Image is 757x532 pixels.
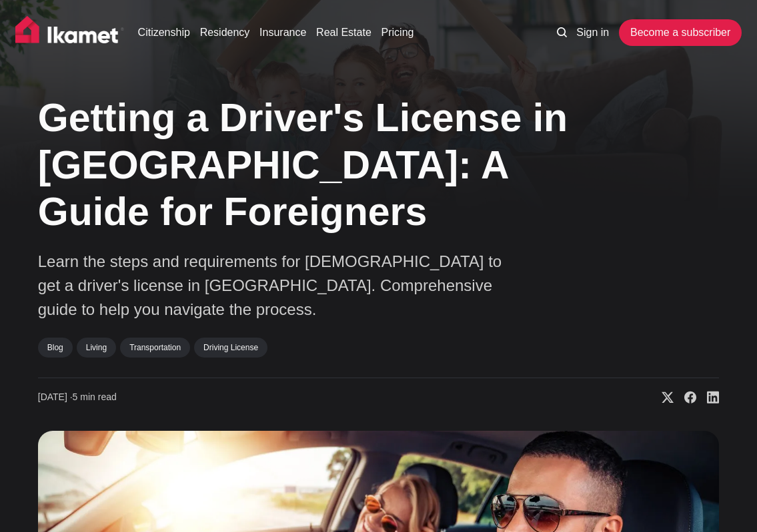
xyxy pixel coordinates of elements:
[38,95,572,236] h1: Getting a Driver's License in [GEOGRAPHIC_DATA]: A Guide for Foreigners
[316,25,371,41] a: Real Estate
[382,25,414,41] a: Pricing
[696,391,719,404] a: Share on Linkedin
[120,338,190,358] a: Transportation
[77,338,116,358] a: Living
[200,25,250,41] a: Residency
[38,392,73,402] span: [DATE] ∙
[674,391,696,404] a: Share on Facebook
[38,250,505,322] p: Learn the steps and requirements for [DEMOGRAPHIC_DATA] to get a driver's license in [GEOGRAPHIC_...
[138,25,190,41] a: Citizenship
[651,391,674,404] a: Share on X
[38,391,117,404] time: 5 min read
[194,338,267,358] a: Driving License
[576,25,609,41] a: Sign in
[619,19,742,46] a: Become a subscriber
[259,25,306,41] a: Insurance
[15,16,125,49] img: Ikamet home
[38,338,73,358] a: Blog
